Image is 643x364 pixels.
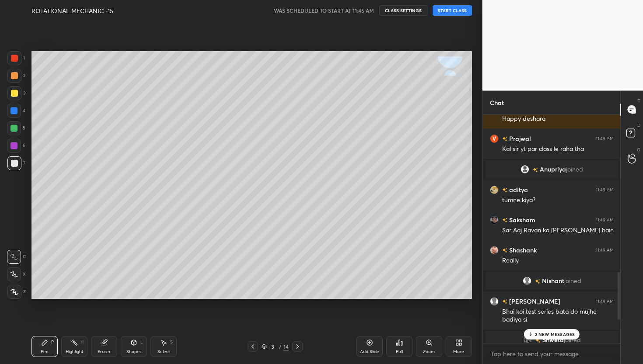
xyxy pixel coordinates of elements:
div: 11:49 AM [596,217,614,222]
img: 2d9f0eb5296a4d5595ca0d8086416750.jpg [490,245,499,254]
h5: WAS SCHEDULED TO START AT 11:45 AM [274,7,374,14]
div: P [51,340,54,344]
p: D [637,122,640,129]
div: Poll [396,350,403,354]
img: c7660ea7196b4e579967a18b2bad04dd.jpg [490,134,499,143]
div: 1 [7,51,25,65]
p: T [638,98,640,104]
h6: [PERSON_NAME] [507,297,560,306]
h6: Prajwal [507,134,531,143]
img: no-rating-badge.077c3623.svg [535,279,540,283]
div: Sar Aaj Ravan ko [PERSON_NAME] hain [502,226,614,235]
div: 11:49 AM [596,136,614,141]
span: joined [564,277,581,284]
img: no-rating-badge.077c3623.svg [502,188,507,192]
button: CLASS SETTINGS [379,5,427,16]
h6: Shashank [507,245,537,255]
div: H [80,340,84,344]
div: 14 [283,343,289,350]
div: Happy deshara [502,115,614,123]
div: Zoom [423,350,435,354]
div: 11:49 AM [596,187,614,192]
div: Pen [41,350,49,354]
div: 5 [7,121,25,135]
div: 2 [7,69,25,83]
div: 3 [7,86,25,100]
img: no-rating-badge.077c3623.svg [535,338,540,343]
div: Z [7,285,26,299]
img: no-rating-badge.077c3623.svg [502,299,507,304]
div: 4 [7,104,25,118]
span: joined [566,166,583,173]
img: default.png [490,297,499,305]
span: Anupriya [540,166,566,173]
div: Add Slide [360,350,379,354]
div: 3 [269,344,277,349]
div: 11:49 AM [596,298,614,304]
div: Highlight [66,350,84,354]
img: 3 [490,185,499,194]
div: tumne kiya? [502,196,614,205]
img: default.png [522,276,531,285]
div: grid [483,115,621,343]
div: S [170,340,173,344]
img: no-rating-badge.077c3623.svg [502,248,507,253]
div: L [140,340,143,344]
div: C [7,250,26,264]
div: More [453,350,464,354]
div: Really [502,256,614,265]
div: 7 [7,156,25,170]
span: Nishant [542,277,564,284]
img: a0e498e7c82a4cc88325ce57ac82266c.jpg [490,215,499,224]
button: START CLASS [433,5,472,16]
img: no-rating-badge.077c3623.svg [533,167,538,172]
img: 671ea31f97c643aba0273eb854fd0c51.jpg [521,165,529,174]
img: no-rating-badge.077c3623.svg [502,218,507,223]
img: cc58b5fa38bb44a6a2000ad8bba559f9.jpg [523,336,531,344]
div: X [7,267,26,281]
p: 2 NEW MESSAGES [535,332,575,337]
h6: aditya [507,185,528,194]
div: / [279,344,282,349]
p: Chat [483,91,511,114]
span: Shweta [542,336,563,343]
h6: Saksham [507,215,535,224]
h4: ROTATIONAL MECHANIC -15 [31,7,113,15]
img: no-rating-badge.077c3623.svg [502,136,507,141]
div: Kal sir yt par class le raha tha [502,145,614,154]
div: Select [157,350,170,354]
div: 11:49 AM [596,247,614,252]
span: joined [563,336,580,343]
div: Shapes [126,350,141,354]
div: Bhai koi test series bata do mujhe badiya si [502,308,614,324]
div: Eraser [98,350,111,354]
div: 6 [7,139,25,153]
p: G [637,147,640,153]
